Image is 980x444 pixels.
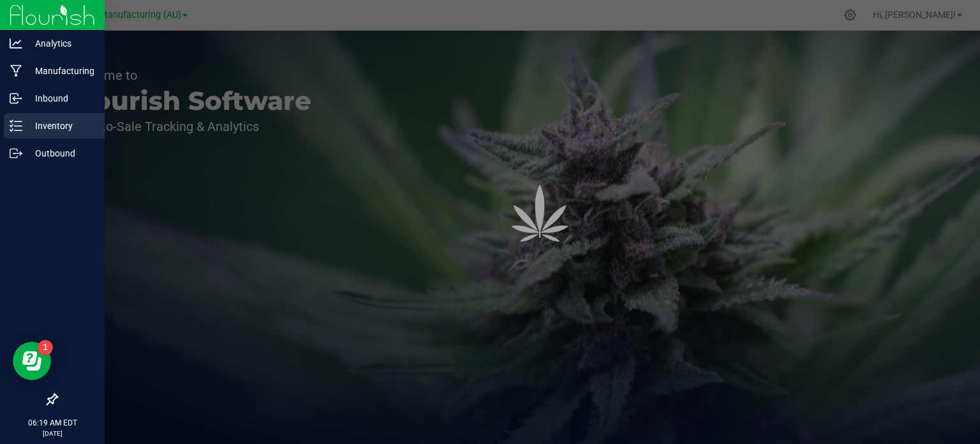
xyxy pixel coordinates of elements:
[22,146,99,161] p: Outbound
[6,429,99,438] p: [DATE]
[22,91,99,106] p: Inbound
[10,119,22,132] inline-svg: Inventory
[22,36,99,51] p: Analytics
[22,118,99,134] p: Inventory
[22,63,99,79] p: Manufacturing
[10,37,22,50] inline-svg: Analytics
[6,417,99,429] p: 06:19 AM EDT
[10,147,22,160] inline-svg: Outbound
[13,342,51,380] iframe: Resource center
[10,65,22,77] inline-svg: Manufacturing
[10,92,22,105] inline-svg: Inbound
[38,340,53,355] iframe: Resource center unread badge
